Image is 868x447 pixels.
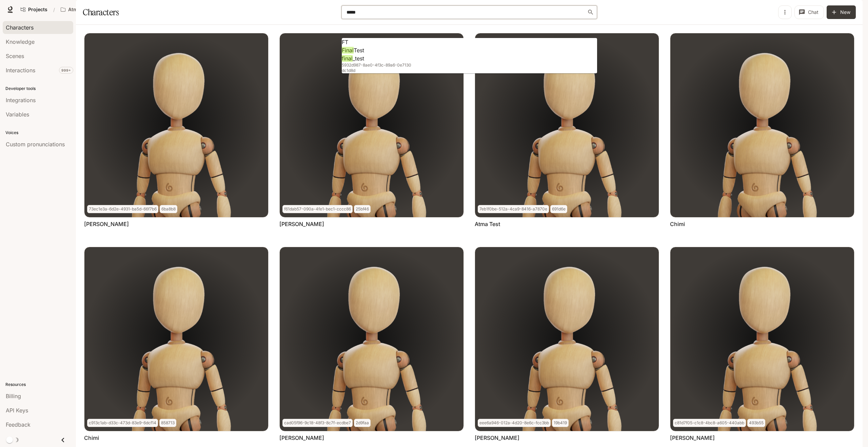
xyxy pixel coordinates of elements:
[342,47,354,54] span: Final
[342,38,597,46] div: FT
[280,33,463,217] img: Ada Lovelace
[84,220,129,228] a: [PERSON_NAME]
[280,247,463,431] img: Clive
[794,5,824,19] button: Chat
[342,55,364,62] span: _test
[670,220,685,228] a: Chimi
[670,247,854,431] img: Eleanor Bennett
[84,434,99,442] a: Chimi
[84,247,268,431] img: Chimi
[342,55,353,62] span: final
[342,68,597,73] p: dc1d8d
[28,7,47,13] span: Projects
[279,220,324,228] a: [PERSON_NAME]
[279,434,324,442] a: [PERSON_NAME]
[670,33,854,217] img: Chimi
[51,6,58,13] div: /
[68,7,106,13] p: Atma Core The Neural Network
[342,47,364,54] span: Test
[83,5,119,19] h1: Characters
[84,33,268,217] img: Abraham Lincoln
[18,3,51,16] a: Go to projects
[670,434,715,442] a: [PERSON_NAME]
[475,434,519,442] a: [PERSON_NAME]
[475,33,659,217] img: Atma Test
[475,220,500,228] a: Atma Test
[58,3,117,16] button: All workspaces
[342,62,597,68] p: 5932d987-8ae0-4f3c-89a6-0e7130
[827,5,856,19] button: New
[475,247,659,431] img: Courtney Dryere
